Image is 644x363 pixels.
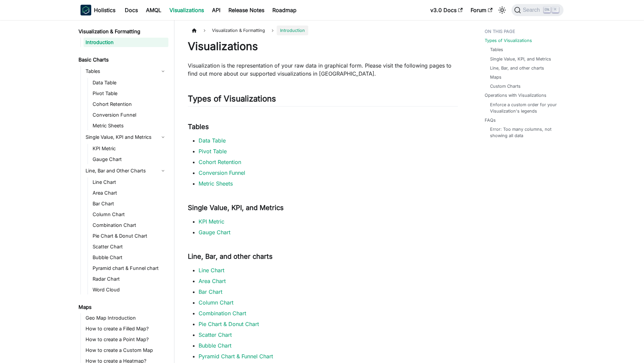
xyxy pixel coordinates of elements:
[91,274,168,284] a: Radar Chart
[521,7,544,13] span: Search
[490,56,551,62] a: Single Value, KPI, and Metrics
[199,331,232,338] a: Scatter Chart
[76,302,168,312] a: Maps
[188,252,458,261] h3: Line, Bar, and other charts
[94,6,115,14] b: Holistics
[199,267,224,274] a: Line Chart
[199,321,259,327] a: Pie Chart & Donut Chart
[188,26,201,35] a: Home page
[91,144,168,153] a: KPI Metric
[199,342,231,349] a: Bubble Chart
[199,159,241,165] a: Cohort Retention
[91,199,168,208] a: Bar Chart
[199,137,226,144] a: Data Table
[490,102,557,114] a: Enforce a custom order for your Visualization's legends
[188,40,458,53] h1: Visualizations
[490,65,544,71] a: Line, Bar, and other charts
[224,5,268,15] a: Release Notes
[199,148,227,155] a: Pivot Table
[188,123,458,131] h3: Tables
[165,5,208,15] a: Visualizations
[91,253,168,262] a: Bubble Chart
[188,62,458,78] p: Visualization is the representation of your raw data in graphical form. Please visit the followin...
[188,26,458,35] nav: Breadcrumbs
[80,5,115,15] a: HolisticsHolistics
[91,264,168,273] a: Pyramid chart & Funnel chart
[277,26,308,35] span: Introduction
[209,26,268,35] span: Visualization & Formatting
[497,5,507,15] button: Switch between dark and light mode (currently light mode)
[199,180,233,187] a: Metric Sheets
[91,285,168,294] a: Word Cloud
[199,218,224,225] a: KPI Metric
[199,278,226,284] a: Area Chart
[84,335,168,344] a: How to create a Point Map?
[490,83,521,89] a: Custom Charts
[74,20,174,363] nav: Docs sidebar
[199,310,246,317] a: Combination Chart
[188,204,458,212] h3: Single Value, KPI, and Metrics
[467,5,496,15] a: Forum
[76,55,168,65] a: Basic Charts
[84,313,168,323] a: Geo Map Introduction
[76,27,168,36] a: Visualization & Formatting
[199,299,233,306] a: Column Chart
[91,231,168,241] a: Pie Chart & Donut Chart
[91,78,168,87] a: Data Table
[80,5,91,15] img: Holistics
[121,5,142,15] a: Docs
[91,110,168,120] a: Conversion Funnel
[142,5,165,15] a: AMQL
[91,99,168,109] a: Cohort Retention
[91,121,168,130] a: Metric Sheets
[490,74,501,80] a: Maps
[91,89,168,98] a: Pivot Table
[485,37,532,44] a: Types of Visualizations
[199,229,230,236] a: Gauge Chart
[199,288,222,295] a: Bar Chart
[91,220,168,230] a: Combination Chart
[84,132,168,143] a: Single Value, KPI and Metrics
[512,4,563,16] button: Search (Ctrl+K)
[84,38,168,47] a: Introduction
[91,188,168,198] a: Area Chart
[490,46,503,53] a: Tables
[490,126,557,139] a: Error: Too many columns, not showing all data
[84,165,168,176] a: Line, Bar and Other Charts
[91,210,168,219] a: Column Chart
[426,5,467,15] a: v3.0 Docs
[268,5,301,15] a: Roadmap
[552,7,559,13] kbd: K
[188,94,458,107] h2: Types of Visualizations
[84,324,168,333] a: How to create a Filled Map?
[199,169,245,176] a: Conversion Funnel
[91,155,168,164] a: Gauge Chart
[199,353,273,360] a: Pyramid Chart & Funnel Chart
[91,177,168,187] a: Line Chart
[84,346,168,355] a: How to create a Custom Map
[485,92,546,98] a: Operations with Visualizations
[84,66,168,77] a: Tables
[91,242,168,251] a: Scatter Chart
[485,117,496,123] a: FAQs
[208,5,224,15] a: API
